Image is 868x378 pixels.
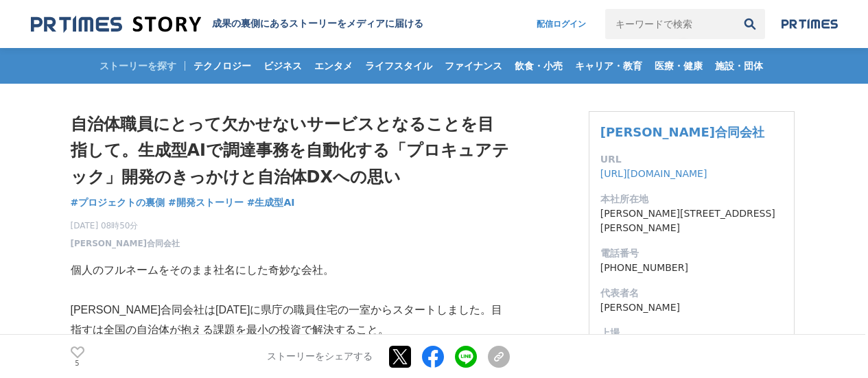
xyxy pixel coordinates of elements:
p: 個人のフルネームをそのまま社名にした奇妙な会社。 [71,261,510,281]
span: ビジネス [258,60,307,72]
dt: 上場 [600,326,783,340]
a: キャリア・教育 [570,48,648,84]
span: テクノロジー [188,60,257,72]
a: [URL][DOMAIN_NAME] [600,168,707,179]
a: #プロジェクトの裏側 [71,196,165,210]
span: #開発ストーリー [168,196,244,209]
dd: [PERSON_NAME][STREET_ADDRESS][PERSON_NAME] [600,206,783,235]
span: ファイナンス [439,60,508,72]
a: [PERSON_NAME]合同会社 [600,125,764,139]
a: ファイナンス [439,48,508,84]
p: [PERSON_NAME]合同会社は[DATE]に県庁の職員住宅の一室からスタートしました。目指すは全国の自治体が抱える課題を最小の投資で解決すること。 [71,300,510,340]
span: #生成型AI [247,196,295,209]
a: [PERSON_NAME]合同会社 [71,237,180,250]
p: 5 [71,359,84,366]
a: 成果の裏側にあるストーリーをメディアに届ける 成果の裏側にあるストーリーをメディアに届ける [31,15,423,34]
dt: 代表者名 [600,286,783,300]
span: 飲食・小売 [509,60,568,72]
a: #生成型AI [247,196,295,210]
a: テクノロジー [188,48,257,84]
img: prtimes [782,19,838,29]
a: 飲食・小売 [509,48,568,84]
span: 施設・団体 [709,60,769,72]
h1: 自治体職員にとって欠かせないサービスとなることを目指して。生成型AIで調達事務を自動化する「プロキュアテック」開発のきっかけと自治体DXへの思い [71,111,510,190]
a: エンタメ [309,48,358,84]
p: ストーリーをシェアする [267,351,373,363]
span: 医療・健康 [649,60,708,72]
span: エンタメ [309,60,358,72]
dd: [PHONE_NUMBER] [600,261,783,275]
span: キャリア・教育 [570,60,648,72]
dt: 本社所在地 [600,192,783,206]
a: ビジネス [258,48,307,84]
h2: 成果の裏側にあるストーリーをメディアに届ける [212,18,423,30]
a: #開発ストーリー [168,196,244,210]
a: 施設・団体 [709,48,769,84]
a: 医療・健康 [649,48,708,84]
button: 検索 [735,9,765,39]
a: ライフスタイル [360,48,438,84]
span: [DATE] 08時50分 [71,220,180,232]
span: ライフスタイル [360,60,438,72]
input: キーワードで検索 [605,9,735,39]
span: #プロジェクトの裏側 [71,196,165,209]
dt: 電話番号 [600,246,783,261]
dd: [PERSON_NAME] [600,300,783,315]
dt: URL [600,152,783,167]
a: 配信ログイン [523,9,600,39]
img: 成果の裏側にあるストーリーをメディアに届ける [31,15,201,34]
